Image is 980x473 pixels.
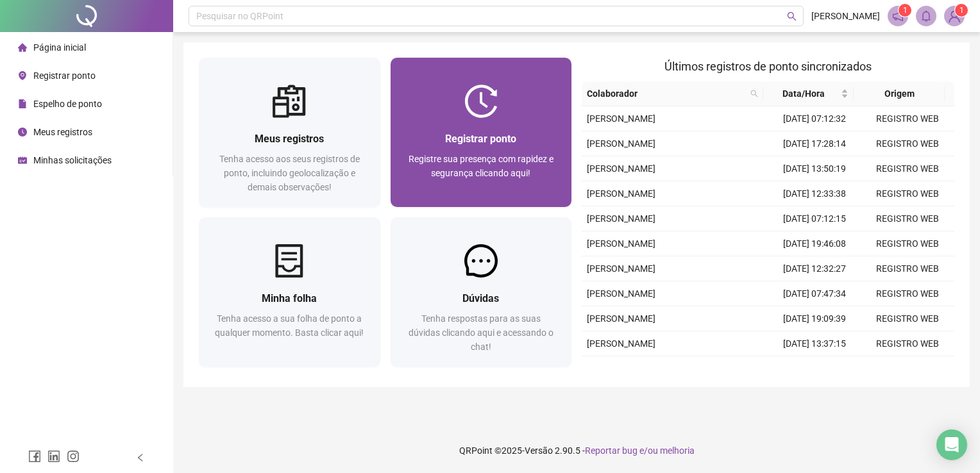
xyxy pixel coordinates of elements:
[861,231,954,256] td: REGISTRO WEB
[47,450,60,463] span: linkedin
[18,156,27,165] span: schedule
[445,133,516,145] span: Registrar ponto
[18,43,27,52] span: home
[409,313,553,352] span: Tenha respostas para as suas dúvidas clicando aqui e acessando o chat!
[199,217,380,367] a: Minha folhaTenha acesso a sua folha de ponto a qualquer momento. Basta clicar aqui!
[587,263,655,274] span: [PERSON_NAME]
[892,10,904,22] span: notification
[33,127,92,137] span: Meus registros
[664,60,872,73] span: Últimos registros de ponto sincronizados
[768,156,861,181] td: [DATE] 13:50:19
[215,313,364,338] span: Tenha acesso a sua folha de ponto a qualquer momento. Basta clicar aqui!
[18,99,27,108] span: file
[854,81,944,106] th: Origem
[768,106,861,131] td: [DATE] 07:12:32
[173,428,980,473] footer: QRPoint © 2025 - 2.90.5 -
[67,450,80,463] span: instagram
[219,154,360,192] span: Tenha acesso aos seus registros de ponto, incluindo geolocalização e demais observações!
[861,356,954,381] td: REGISTRO WEB
[750,90,758,97] span: search
[787,12,797,21] span: search
[585,445,695,456] span: Reportar bug e/ou melhoria
[409,154,553,178] span: Registre sua presença com rapidez e segurança clicando aqui!
[587,288,655,299] span: [PERSON_NAME]
[861,181,954,206] td: REGISTRO WEB
[959,6,964,15] span: 1
[587,338,655,349] span: [PERSON_NAME]
[861,281,954,306] td: REGISTRO WEB
[33,155,112,165] span: Minhas solicitações
[33,99,102,109] span: Espelho de ponto
[255,133,324,145] span: Meus registros
[899,4,911,17] sup: 1
[748,84,761,103] span: search
[920,10,932,22] span: bell
[587,138,655,149] span: [PERSON_NAME]
[525,445,553,456] span: Versão
[768,131,861,156] td: [DATE] 17:28:14
[861,306,954,331] td: REGISTRO WEB
[861,106,954,131] td: REGISTRO WEB
[768,256,861,281] td: [DATE] 12:32:27
[768,231,861,256] td: [DATE] 19:46:08
[391,217,572,367] a: DúvidasTenha respostas para as suas dúvidas clicando aqui e acessando o chat!
[199,58,380,207] a: Meus registrosTenha acesso aos seus registros de ponto, incluindo geolocalização e demais observa...
[768,331,861,356] td: [DATE] 13:37:15
[861,156,954,181] td: REGISTRO WEB
[768,281,861,306] td: [DATE] 07:47:34
[861,206,954,231] td: REGISTRO WEB
[861,131,954,156] td: REGISTRO WEB
[587,213,655,224] span: [PERSON_NAME]
[33,42,86,53] span: Página inicial
[768,356,861,381] td: [DATE] 12:33:38
[33,71,96,81] span: Registrar ponto
[936,429,967,460] div: Open Intercom Messenger
[18,128,27,137] span: clock-circle
[811,9,880,23] span: [PERSON_NAME]
[391,58,572,207] a: Registrar pontoRegistre sua presença com rapidez e segurança clicando aqui!
[262,292,317,304] span: Minha folha
[587,113,655,124] span: [PERSON_NAME]
[28,450,41,463] span: facebook
[462,292,499,304] span: Dúvidas
[587,87,745,101] span: Colaborador
[587,238,655,249] span: [PERSON_NAME]
[861,256,954,281] td: REGISTRO WEB
[861,331,954,356] td: REGISTRO WEB
[768,181,861,206] td: [DATE] 12:33:38
[587,188,655,199] span: [PERSON_NAME]
[136,453,145,462] span: left
[768,87,838,101] span: Data/Hora
[763,81,854,106] th: Data/Hora
[945,6,964,26] img: 84078
[587,163,655,174] span: [PERSON_NAME]
[768,306,861,331] td: [DATE] 19:09:39
[18,71,27,80] span: environment
[587,313,655,324] span: [PERSON_NAME]
[955,4,968,17] sup: Atualize o seu contato no menu Meus Dados
[768,206,861,231] td: [DATE] 07:12:15
[903,6,908,15] span: 1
